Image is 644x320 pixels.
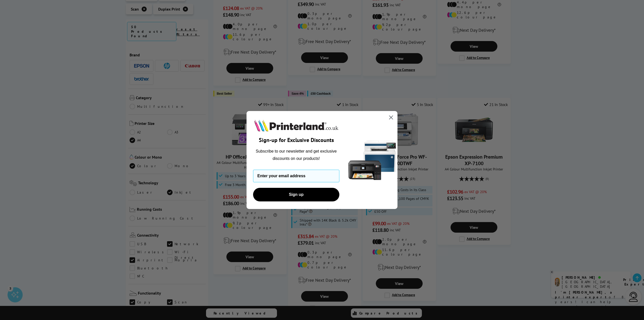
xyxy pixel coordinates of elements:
button: Close dialog [387,113,395,122]
button: Sign up [253,188,339,201]
img: Printerland.co.uk [253,119,339,133]
span: Subscribe to our newsletter and get exclusive discounts on our products! [256,149,337,160]
input: Enter your email address [253,170,339,182]
img: 5290a21f-4df8-4860-95f4-ea1e8d0e8904.png [347,111,397,209]
span: Sign-up for Exclusive Discounts [259,136,334,144]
